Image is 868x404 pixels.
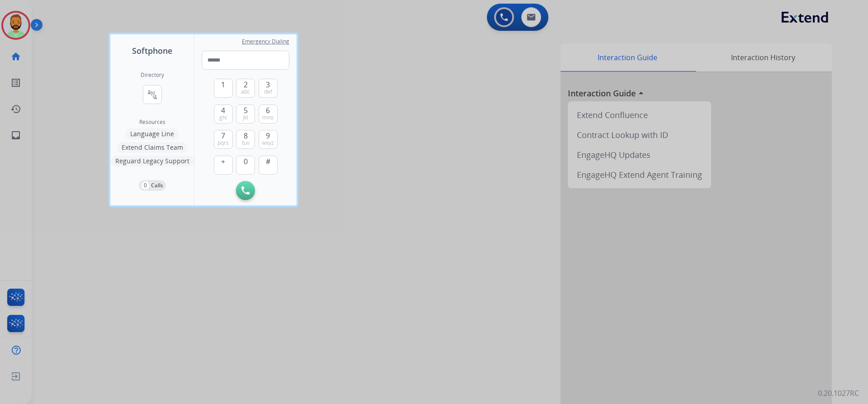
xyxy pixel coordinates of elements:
[259,79,278,98] button: 3def
[139,180,166,191] button: 0Calls
[214,79,233,98] button: 1
[139,119,165,126] span: Resources
[264,88,272,95] span: def
[242,38,289,45] span: Emergency Dialing
[111,156,194,166] button: Reguard Legacy Support
[244,156,248,167] span: 0
[259,105,278,124] button: 6mno
[262,114,274,121] span: mno
[141,71,164,79] h2: Directory
[241,88,250,95] span: abc
[142,181,149,190] p: 0
[266,105,270,116] span: 6
[221,79,225,90] span: 1
[221,105,225,116] span: 4
[818,388,859,399] p: 0.20.1027RC
[236,156,255,175] button: 0
[221,130,225,141] span: 7
[266,156,270,167] span: #
[244,79,248,90] span: 2
[243,114,248,121] span: jkl
[117,142,188,153] button: Extend Claims Team
[214,105,233,124] button: 4ghi
[126,128,179,139] button: Language Line
[266,130,270,141] span: 9
[151,181,163,190] p: Calls
[259,130,278,149] button: 9wxyz
[219,114,227,121] span: ghi
[266,79,270,90] span: 3
[221,156,225,167] span: +
[241,186,250,195] img: call-button
[242,139,250,147] span: tuv
[147,89,158,100] mat-icon: connect_without_contact
[259,156,278,175] button: #
[236,130,255,149] button: 8tuv
[214,156,233,175] button: +
[244,130,248,141] span: 8
[262,139,274,147] span: wxyz
[236,79,255,98] button: 2abc
[236,105,255,124] button: 5jkl
[244,105,248,116] span: 5
[132,44,172,57] span: Softphone
[217,139,229,147] span: pqrs
[214,130,233,149] button: 7pqrs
